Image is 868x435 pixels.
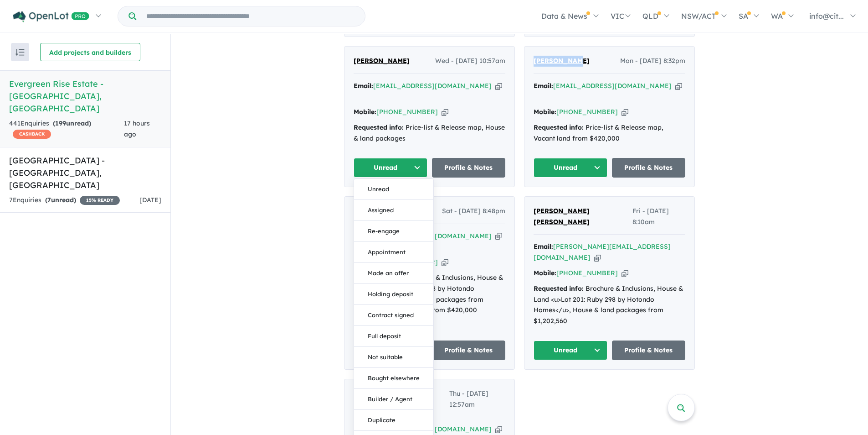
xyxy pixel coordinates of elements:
[534,242,671,262] a: [PERSON_NAME][EMAIL_ADDRESS][DOMAIN_NAME]
[534,82,553,90] strong: Email:
[432,341,506,360] a: Profile & Notes
[80,196,120,205] span: 15 % READY
[534,57,590,65] span: [PERSON_NAME]
[13,11,89,22] img: Openlot PRO Logo White
[495,81,502,91] button: Copy
[442,257,448,267] button: Copy
[612,158,686,178] a: Profile & Notes
[124,119,150,138] span: 17 hours ago
[809,11,844,21] span: info@cit...
[9,195,120,206] div: 7 Enquir ies
[354,82,373,90] strong: Email:
[621,107,628,117] button: Copy
[139,196,161,204] span: [DATE]
[354,284,433,305] button: Holding deposit
[354,326,433,347] button: Full deposit
[594,253,601,262] button: Copy
[354,242,433,263] button: Appointment
[432,158,506,178] a: Profile & Notes
[442,107,448,117] button: Copy
[9,154,161,191] h5: [GEOGRAPHIC_DATA] - [GEOGRAPHIC_DATA] , [GEOGRAPHIC_DATA]
[354,56,410,67] a: [PERSON_NAME]
[534,108,556,116] strong: Mobile:
[354,158,427,178] button: Unread
[621,268,628,278] button: Copy
[354,179,433,200] button: Unread
[442,206,505,217] span: Sat - [DATE] 8:48pm
[354,200,433,221] button: Assigned
[354,368,433,389] button: Bought elsewhere
[534,207,590,226] span: [PERSON_NAME] [PERSON_NAME]
[55,119,66,127] span: 199
[495,231,502,241] button: Copy
[620,56,685,67] span: Mon - [DATE] 8:32pm
[354,305,433,326] button: Contract signed
[534,283,685,327] div: Brochure & Inclusions, House & Land <u>Lot 201: Ruby 298 by Hotondo Homes</u>, House & land packa...
[9,78,161,115] h5: Evergreen Rise Estate - [GEOGRAPHIC_DATA] , [GEOGRAPHIC_DATA]
[45,196,76,204] strong: ( unread)
[354,221,433,242] button: Re-engage
[534,56,590,67] a: [PERSON_NAME]
[612,341,686,360] a: Profile & Notes
[495,425,502,434] button: Copy
[449,388,505,410] span: Thu - [DATE] 12:57am
[675,81,682,91] button: Copy
[354,263,433,284] button: Made an offer
[534,269,556,277] strong: Mobile:
[354,410,433,431] button: Duplicate
[556,108,618,116] a: [PHONE_NUMBER]
[354,57,410,65] span: [PERSON_NAME]
[9,118,124,140] div: 441 Enquir ies
[373,82,492,90] a: [EMAIL_ADDRESS][DOMAIN_NAME]
[553,82,672,90] a: [EMAIL_ADDRESS][DOMAIN_NAME]
[534,122,685,144] div: Price-list & Release map, Vacant land from $420,000
[534,341,607,360] button: Unread
[376,108,438,116] a: [PHONE_NUMBER]
[354,108,376,116] strong: Mobile:
[534,123,584,131] strong: Requested info:
[138,6,363,26] input: Try estate name, suburb, builder or developer
[40,43,140,61] button: Add projects and builders
[354,389,433,410] button: Builder / Agent
[534,206,632,228] a: [PERSON_NAME] [PERSON_NAME]
[15,49,25,56] img: sort.svg
[53,119,91,127] strong: ( unread)
[13,130,51,139] span: CASHBACK
[47,196,51,204] span: 7
[534,242,553,251] strong: Email:
[354,347,433,368] button: Not suitable
[354,123,404,131] strong: Requested info:
[435,56,505,67] span: Wed - [DATE] 10:57am
[632,206,685,228] span: Fri - [DATE] 8:10am
[354,122,505,144] div: Price-list & Release map, House & land packages
[534,158,607,178] button: Unread
[556,269,618,277] a: [PHONE_NUMBER]
[534,284,584,293] strong: Requested info:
